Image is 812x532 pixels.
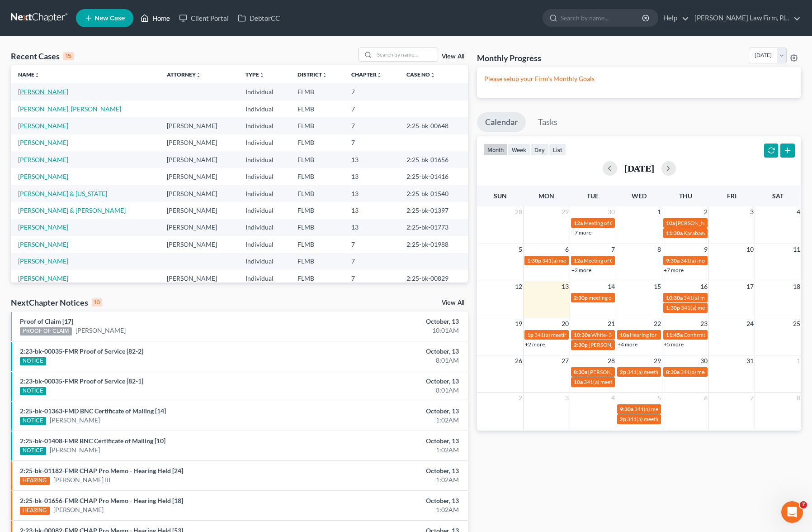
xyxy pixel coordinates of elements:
a: Client Portal [175,10,233,26]
a: Proof of Claim [17] [20,317,73,325]
td: Individual [238,185,290,202]
td: 7 [344,117,399,134]
span: 10a [620,331,629,338]
i: unfold_more [430,72,435,78]
a: 2:25-bk-01656-FMR CHAP Pro Memo - Hearing Held [18] [20,497,183,504]
div: 15 [63,52,74,60]
a: Attorneyunfold_more [167,71,201,78]
td: FLMB [290,151,344,168]
span: Wed [632,192,647,200]
span: 26 [514,355,523,366]
span: 9:30a [620,406,633,412]
a: [PERSON_NAME] [76,326,126,335]
span: meeting of creditors for [PERSON_NAME] [589,294,688,301]
span: 10a [574,379,583,385]
a: 2:25-bk-01408-FMR BNC Certificate of Mailing [10] [20,437,165,445]
span: 8 [656,244,662,255]
a: +4 more [618,341,637,348]
span: Tue [587,192,599,200]
td: [PERSON_NAME] [160,185,238,202]
a: +2 more [571,267,591,273]
span: 11:30a [666,230,683,236]
a: View All [442,300,464,306]
td: 7 [344,134,399,151]
span: New Case [94,15,125,22]
span: 29 [653,355,662,366]
a: +2 more [525,341,545,348]
a: Typeunfold_more [245,71,264,78]
span: 4 [610,393,616,403]
td: FLMB [290,202,344,219]
td: Individual [238,83,290,100]
td: 7 [344,236,399,253]
span: 29 [561,206,570,217]
span: 11:45a [666,331,683,338]
span: Thu [679,192,692,200]
td: FLMB [290,236,344,253]
td: FLMB [290,253,344,270]
span: Mon [538,192,554,200]
h2: [DATE] [624,163,654,173]
td: Individual [238,202,290,219]
span: 341(a) meeting for [PERSON_NAME] [627,369,714,375]
div: October, 13 [319,377,459,386]
a: Chapterunfold_more [351,71,382,78]
span: White- 341 Meeting [591,331,638,338]
span: 8:30a [574,369,587,375]
td: 7 [344,270,399,287]
a: +7 more [571,229,591,236]
span: 341(a) meeting for [PERSON_NAME] [584,379,671,385]
a: [PERSON_NAME] [53,505,104,514]
td: 2:25-bk-01540 [399,185,468,202]
a: [PERSON_NAME] [18,240,68,248]
td: [PERSON_NAME] [160,134,238,151]
td: Individual [238,219,290,236]
span: Sun [494,192,507,200]
td: 2:25-bk-00648 [399,117,468,134]
a: [PERSON_NAME] [18,156,68,163]
span: 341(a) meeting for [PERSON_NAME] [627,416,714,422]
span: 27 [561,355,570,366]
span: 9 [703,244,708,255]
span: 30 [699,355,708,366]
a: [PERSON_NAME] [18,173,68,180]
span: 6 [703,393,708,403]
span: 1:30p [666,304,680,311]
td: FLMB [290,219,344,236]
span: Meeting of Creditors for [PERSON_NAME] [584,257,684,264]
td: 13 [344,219,399,236]
i: unfold_more [259,72,264,78]
td: Individual [238,168,290,185]
span: 28 [607,355,616,366]
input: Search by name... [561,10,643,26]
button: month [483,144,508,156]
a: Calendar [477,112,526,132]
td: Individual [238,151,290,168]
span: 10:30a [574,331,590,338]
a: [PERSON_NAME] [18,257,68,265]
span: 31 [746,355,755,366]
a: [PERSON_NAME] [18,122,68,129]
td: 2:25-bk-01397 [399,202,468,219]
a: [PERSON_NAME] [18,274,68,282]
td: FLMB [290,83,344,100]
span: 24 [746,318,755,329]
span: 15 [653,281,662,292]
td: FLMB [290,101,344,117]
span: 17 [746,281,755,292]
td: 13 [344,202,399,219]
span: 9:30a [666,257,680,264]
button: week [508,144,530,156]
div: October, 13 [319,466,459,475]
td: Individual [238,253,290,270]
p: Please setup your Firm's Monthly Goals [484,74,794,83]
td: 13 [344,185,399,202]
a: DebtorCC [233,10,284,26]
td: FLMB [290,270,344,287]
span: Karabaev- 341 Meeting [684,230,739,236]
td: FLMB [290,134,344,151]
a: [PERSON_NAME] [50,416,100,425]
div: 10:01AM [319,326,459,335]
div: PROOF OF CLAIM [20,327,72,335]
span: 8 [796,393,801,403]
